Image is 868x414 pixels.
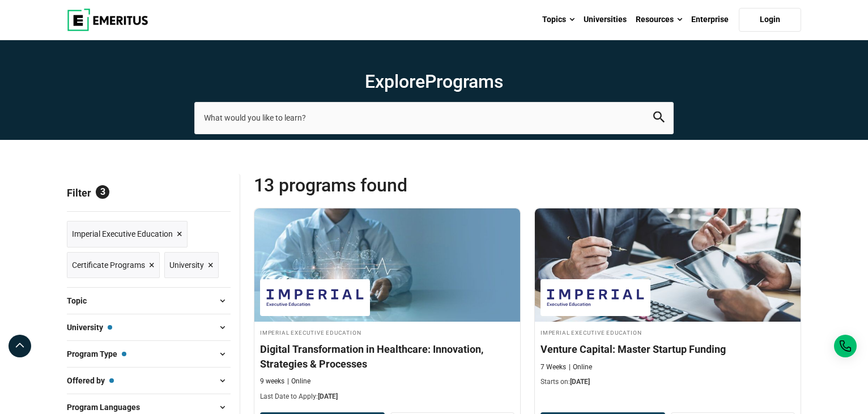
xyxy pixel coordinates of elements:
[425,71,503,92] span: Programs
[541,327,795,337] h4: Imperial Executive Education
[67,292,231,309] button: Topic
[96,185,109,199] span: 3
[67,174,231,211] p: Filter
[254,208,520,322] img: Digital Transformation in Healthcare: Innovation, Strategies & Processes | Online Digital Transfo...
[67,374,114,387] span: Offered by
[67,321,112,334] span: University
[535,208,801,393] a: Finance Course by Imperial Executive Education - September 18, 2025 Imperial Executive Education ...
[195,187,231,202] a: Reset all
[287,377,310,386] p: Online
[149,257,155,274] span: ×
[569,362,592,372] p: Online
[266,285,364,310] img: Imperial Executive Education
[570,378,590,386] span: [DATE]
[260,392,514,402] p: Last Date to Apply:
[541,377,795,387] p: Starts on:
[653,114,665,125] a: search
[169,259,204,271] span: University
[260,327,514,337] h4: Imperial Executive Education
[260,342,514,370] h4: Digital Transformation in Healthcare: Innovation, Strategies & Processes
[208,257,214,274] span: ×
[260,377,284,386] p: 9 weeks
[739,8,801,32] a: Login
[72,228,173,240] span: Imperial Executive Education
[177,226,182,242] span: ×
[318,392,338,400] span: [DATE]
[67,252,160,279] a: Certificate Programs ×
[194,70,674,93] h1: Explore
[541,342,795,356] h4: Venture Capital: Master Startup Funding
[67,319,231,336] button: University
[194,102,674,134] input: search-page
[67,345,231,362] button: Program Type
[546,285,645,310] img: Imperial Executive Education
[67,221,188,247] a: Imperial Executive Education ×
[67,295,96,307] span: Topic
[653,112,665,125] button: search
[67,348,126,360] span: Program Type
[254,174,527,197] span: 13 Programs found
[67,372,231,389] button: Offered by
[254,208,520,407] a: Digital Transformation Course by Imperial Executive Education - September 18, 2025 Imperial Execu...
[72,259,145,271] span: Certificate Programs
[67,401,149,413] span: Program Languages
[535,208,801,322] img: Venture Capital: Master Startup Funding | Online Finance Course
[541,362,566,372] p: 7 Weeks
[164,252,219,279] a: University ×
